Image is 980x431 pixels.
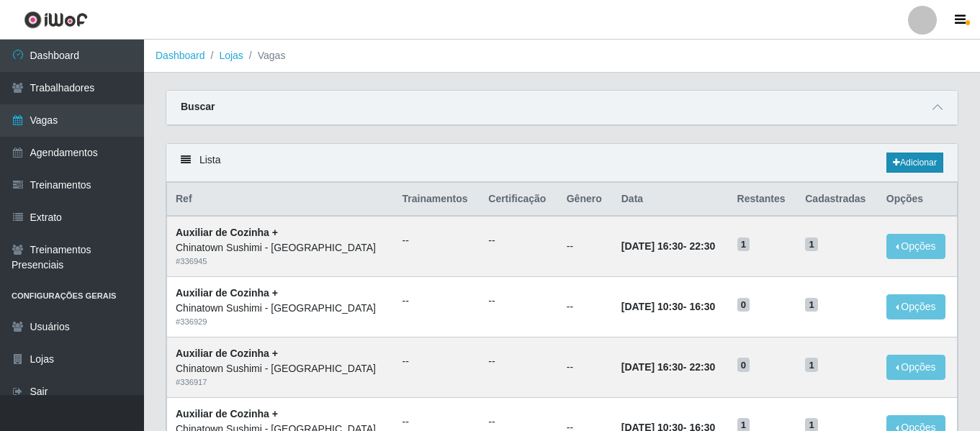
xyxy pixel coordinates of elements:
[689,361,715,373] time: 22:30
[737,358,750,372] span: 0
[219,50,243,61] a: Lojas
[24,11,88,29] img: CoreUI Logo
[886,294,945,319] button: Opções
[737,237,750,252] span: 1
[805,358,818,372] span: 1
[394,183,480,217] th: Trainamentos
[181,101,215,112] strong: Buscar
[403,233,472,248] ul: --
[176,227,278,238] strong: Auxiliar de Cozinha +
[167,183,394,217] th: Ref
[621,301,715,312] strong: -
[403,414,472,430] ul: --
[480,183,557,217] th: Certificação
[176,301,385,316] div: Chinatown Sushimi - [GEOGRAPHIC_DATA]
[621,240,683,252] time: [DATE] 16:30
[796,183,878,217] th: Cadastradas
[558,216,613,276] td: --
[805,298,818,312] span: 1
[144,40,980,73] nav: breadcrumb
[886,355,945,380] button: Opções
[176,348,278,359] strong: Auxiliar de Cozinha +
[488,414,549,430] ul: --
[613,183,729,217] th: Data
[689,301,715,312] time: 16:30
[166,144,958,182] div: Lista
[729,183,797,217] th: Restantes
[621,361,683,373] time: [DATE] 16:30
[176,316,385,328] div: # 336929
[403,294,472,309] ul: --
[886,153,943,173] a: Adicionar
[689,240,715,252] time: 22:30
[621,240,715,252] strong: -
[886,234,945,259] button: Opções
[156,50,205,61] a: Dashboard
[488,294,549,309] ul: --
[176,255,385,268] div: # 336945
[176,361,385,376] div: Chinatown Sushimi - [GEOGRAPHIC_DATA]
[621,361,715,373] strong: -
[558,337,613,397] td: --
[176,376,385,389] div: # 336917
[176,287,278,299] strong: Auxiliar de Cozinha +
[176,240,385,255] div: Chinatown Sushimi - [GEOGRAPHIC_DATA]
[558,277,613,337] td: --
[243,48,286,63] li: Vagas
[558,183,613,217] th: Gênero
[488,354,549,369] ul: --
[488,233,549,248] ul: --
[878,183,958,217] th: Opções
[737,298,750,312] span: 0
[621,301,683,312] time: [DATE] 10:30
[403,354,472,369] ul: --
[176,408,278,419] strong: Auxiliar de Cozinha +
[805,237,818,252] span: 1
